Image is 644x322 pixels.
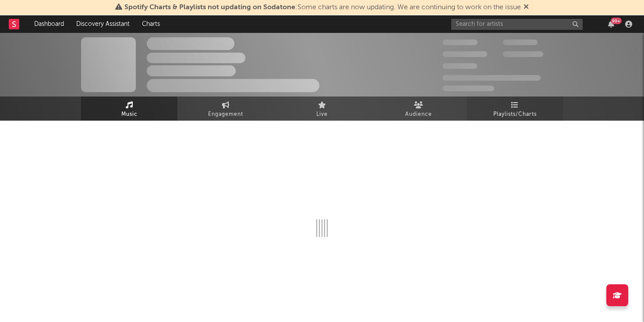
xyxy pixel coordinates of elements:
[177,97,274,121] a: Engagement
[208,109,243,120] span: Engagement
[81,97,177,121] a: Music
[608,21,614,28] button: 99+
[370,97,467,121] a: Audience
[442,63,477,69] span: 100,000
[611,18,622,24] div: 99 +
[124,4,521,11] span: : Some charts are now updating. We are continuing to work on the issue
[503,51,543,57] span: 1,000,000
[442,51,487,57] span: 50,000,000
[442,39,478,45] span: 300,000
[442,75,541,81] span: 50,000,000 Monthly Listeners
[28,15,70,33] a: Dashboard
[442,86,494,91] span: Jump Score: 85.0
[503,39,538,45] span: 100,000
[405,109,432,120] span: Audience
[524,4,529,11] span: Dismiss
[451,19,583,30] input: Search for artists
[136,15,166,33] a: Charts
[70,15,136,33] a: Discovery Assistant
[467,97,563,121] a: Playlists/Charts
[121,109,138,120] span: Music
[316,109,328,120] span: Live
[124,4,295,11] span: Spotify Charts & Playlists not updating on Sodatone
[274,97,370,121] a: Live
[493,109,537,120] span: Playlists/Charts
